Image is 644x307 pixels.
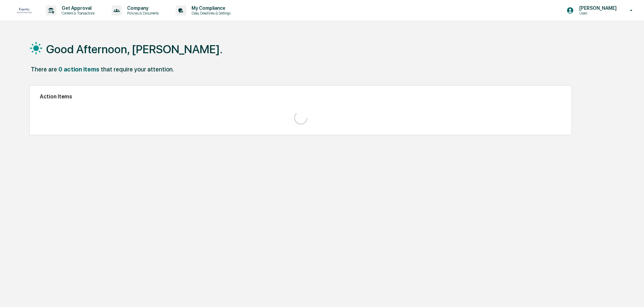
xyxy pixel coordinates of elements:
[58,66,99,73] div: 0 action items
[122,5,162,11] p: Company
[101,66,174,73] div: that require your attention.
[574,11,620,16] p: Users
[186,11,234,16] p: Data, Deadlines & Settings
[31,66,57,73] div: There are
[16,7,32,14] img: logo
[56,11,98,16] p: Content & Transactions
[186,5,234,11] p: My Compliance
[40,93,561,100] h2: Action Items
[56,5,98,11] p: Get Approval
[574,5,620,11] p: [PERSON_NAME]
[46,42,223,56] h1: Good Afternoon, [PERSON_NAME].
[122,11,162,16] p: Policies & Documents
